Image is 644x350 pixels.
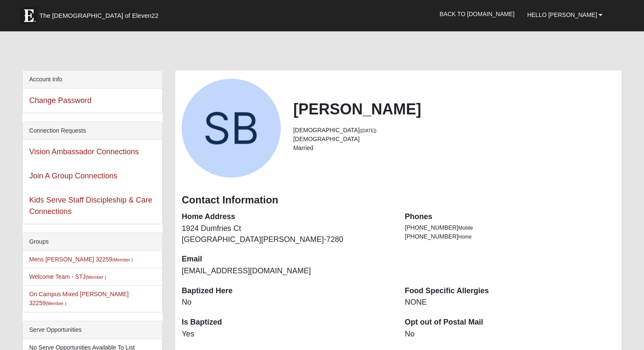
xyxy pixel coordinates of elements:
dd: No [405,329,615,340]
img: Eleven22 logo [20,7,37,24]
dt: Home Address [182,211,392,222]
li: [DEMOGRAPHIC_DATA] [293,126,615,135]
span: Hello [PERSON_NAME] [527,11,597,18]
dd: Yes [182,329,392,340]
dd: NONE [405,297,615,308]
dt: Food Specific Allergies [405,286,615,297]
a: Change Password [29,96,91,105]
a: Join A Group Connections [29,172,117,180]
dd: No [182,297,392,308]
a: View Fullsize Photo [182,79,280,178]
li: Married [293,144,615,153]
a: The [DEMOGRAPHIC_DATA] of Eleven22 [16,3,185,24]
dt: Email [182,254,392,265]
li: [PHONE_NUMBER] [405,232,615,241]
div: Connection Requests [23,122,162,140]
dt: Baptized Here [182,286,392,297]
dt: Is Baptized [182,317,392,328]
div: Serve Opportunities [23,321,162,339]
small: ([DATE]) [359,128,376,133]
small: (Member ) [46,301,66,306]
dd: [EMAIL_ADDRESS][DOMAIN_NAME] [182,266,392,277]
span: Mobile [458,225,473,231]
a: Welcome Team - STJ(Member ) [29,273,106,280]
a: Mens [PERSON_NAME] 32259(Member ) [29,256,133,263]
small: (Member ) [86,275,106,280]
li: [PHONE_NUMBER] [405,223,615,232]
div: Groups [23,233,162,251]
li: [DEMOGRAPHIC_DATA] [293,135,615,144]
h3: Contact Information [182,194,615,206]
a: On Campus Mixed [PERSON_NAME] 32259(Member ) [29,291,129,306]
span: The [DEMOGRAPHIC_DATA] of Eleven22 [39,11,158,20]
a: Hello [PERSON_NAME] [521,4,609,25]
dt: Opt out of Postal Mail [405,317,615,328]
a: Kids Serve Staff Discipleship & Care Connections [29,196,152,216]
a: Vision Ambassador Connections [29,147,139,156]
a: Back to [DOMAIN_NAME] [433,3,521,25]
dt: Phones [405,211,615,222]
dd: 1924 Dumfries Ct [GEOGRAPHIC_DATA][PERSON_NAME]-7280 [182,223,392,245]
span: Home [458,234,472,240]
div: Account Info [23,71,162,89]
small: (Member ) [112,257,133,262]
h2: [PERSON_NAME] [293,100,615,118]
